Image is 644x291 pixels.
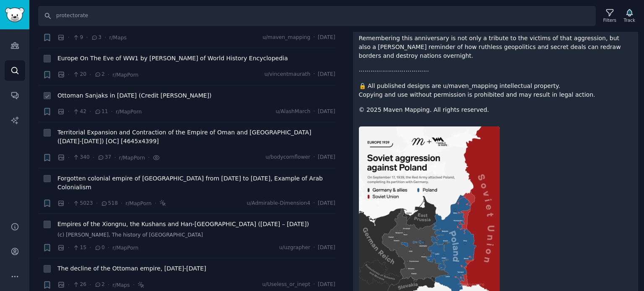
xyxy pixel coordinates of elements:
span: · [93,153,94,162]
span: u/Admirable-Dimension4 [247,200,310,207]
span: 3 [91,34,101,41]
span: · [96,199,98,208]
a: (c) [PERSON_NAME], The history of [GEOGRAPHIC_DATA] [57,232,335,239]
span: · [108,243,109,252]
span: · [133,281,135,289]
a: Forgotten colonial empire of [GEOGRAPHIC_DATA] from [DATE] to [DATE], Example of Arab Colonialism [57,174,335,192]
a: Ottoman Sanjaks in [DATE] (Credit [PERSON_NAME]) [57,91,212,100]
a: Europe On The Eve of WW1 by [PERSON_NAME] of World History Encyclopedia [57,54,288,63]
span: r/MapPorn [119,155,145,161]
p: 🔒 All published designs are u/maven_mapping intellectual property. Copying and use without permis... [359,82,633,99]
a: The decline of the Ottoman empire, [DATE]-[DATE] [57,264,206,273]
span: 37 [97,154,111,161]
span: · [313,281,315,288]
span: 0 [94,244,105,252]
span: r/Maps [112,282,130,288]
span: [DATE] [318,108,335,116]
span: [DATE] [318,244,335,252]
a: Empires of the Xiongnu, the Kushans and Han-[GEOGRAPHIC_DATA] ([DATE] – [DATE]) [57,220,309,229]
span: 9 [73,34,83,41]
p: Remembering this anniversary is not only a tribute to the victims of that aggression, but also a ... [359,34,633,60]
span: 42 [73,108,86,116]
span: · [68,243,70,252]
span: r/MapPorn [116,109,142,115]
span: · [89,107,91,116]
span: · [86,33,88,42]
div: Filters [603,17,616,23]
span: · [111,107,113,116]
span: · [313,108,315,116]
span: r/MapPorn [112,245,138,251]
span: · [114,153,116,162]
span: r/MapPorn [112,72,138,78]
a: Territorial Expansion and Contraction of the Empire of Oman and [GEOGRAPHIC_DATA] ([DATE]-[DATE])... [57,128,335,146]
span: u/Useless_or_inept [262,281,311,288]
span: · [89,281,91,289]
span: 11 [94,108,108,116]
p: © 2025 Maven Mapping. All rights reserved. [359,106,633,114]
span: · [313,34,315,41]
span: · [68,281,70,289]
span: [DATE] [318,281,335,288]
span: · [68,70,70,79]
span: r/MapPorn [125,201,151,206]
span: · [148,153,150,162]
span: · [313,71,315,78]
span: 5023 [73,200,93,207]
span: [DATE] [318,154,335,161]
span: · [68,153,70,162]
span: u/vincentmaurath [265,71,310,78]
span: · [68,199,70,208]
div: Track [624,17,635,23]
span: u/AlashMarch [275,108,310,116]
span: [DATE] [318,200,335,207]
span: · [313,200,315,207]
span: [DATE] [318,34,335,41]
span: [DATE] [318,71,335,78]
span: · [104,33,106,42]
span: 518 [101,200,118,207]
span: 20 [73,71,86,78]
span: · [108,70,109,79]
span: · [108,281,109,289]
button: Track [621,7,638,25]
span: · [68,107,70,116]
span: · [89,70,91,79]
span: u/bodycornflower [265,154,310,161]
span: · [121,199,122,208]
span: · [313,244,315,252]
span: 340 [73,154,90,161]
span: · [68,33,70,42]
span: r/Maps [109,35,126,41]
span: 2 [94,281,105,288]
span: · [154,199,156,208]
span: · [313,154,315,161]
span: 2 [94,71,105,78]
span: 15 [73,244,86,252]
input: Search Keyword [38,6,596,26]
span: · [89,243,91,252]
img: GummySearch logo [5,8,24,22]
span: u/uzgrapher [279,244,311,252]
p: ⋯⋯⋯⋯⋯⋯⋯⋯⋯⋯⋯⋯ [359,67,633,75]
span: 26 [73,281,86,288]
span: u/maven_mapping [262,34,310,41]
